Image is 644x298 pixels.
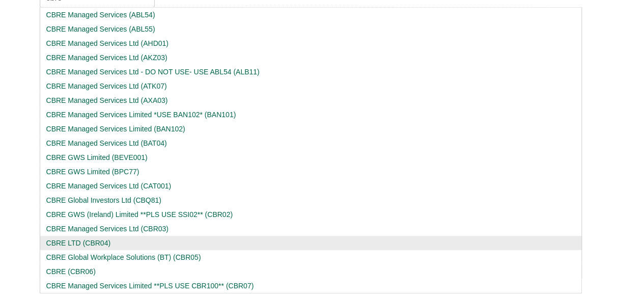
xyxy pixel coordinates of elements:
[46,167,575,177] div: CBRE GWS Limited (BPC77)
[46,124,575,134] div: CBRE Managed Services Limited (BAN102)
[46,238,575,248] div: CBRE LTD (CBR04)
[46,209,575,220] div: CBRE GWS (Ireland) Limited **PLS USE SSI02** (CBR02)
[46,281,575,291] div: CBRE Managed Services Limited **PLS USE CBR100** (CBR07)
[46,81,575,91] div: CBRE Managed Services Ltd (ATK07)
[46,110,575,120] div: CBRE Managed Services Limited *USE BAN102* (BAN101)
[46,152,575,162] div: CBRE GWS Limited (BEVE001)
[46,138,575,148] div: CBRE Managed Services Ltd (BAT04)
[46,195,575,205] div: CBRE Global Investors Ltd (CBQ81)
[46,181,575,191] div: CBRE Managed Services Ltd (CAT001)
[46,38,575,48] div: CBRE Managed Services Ltd (AHD01)
[46,224,575,234] div: CBRE Managed Services Ltd (CBR03)
[46,67,575,77] div: CBRE Managed Services Ltd - DO NOT USE- USE ABL54 (ALB11)
[46,52,575,63] div: CBRE Managed Services Ltd (AKZ03)
[46,266,575,277] div: CBRE (CBR06)
[46,10,575,20] div: CBRE Managed Services (ABL54)
[46,95,575,105] div: CBRE Managed Services Ltd (AXA03)
[46,24,575,34] div: CBRE Managed Services (ABL55)
[46,252,575,262] div: CBRE Global Workplace Solutions (BT) (CBR05)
